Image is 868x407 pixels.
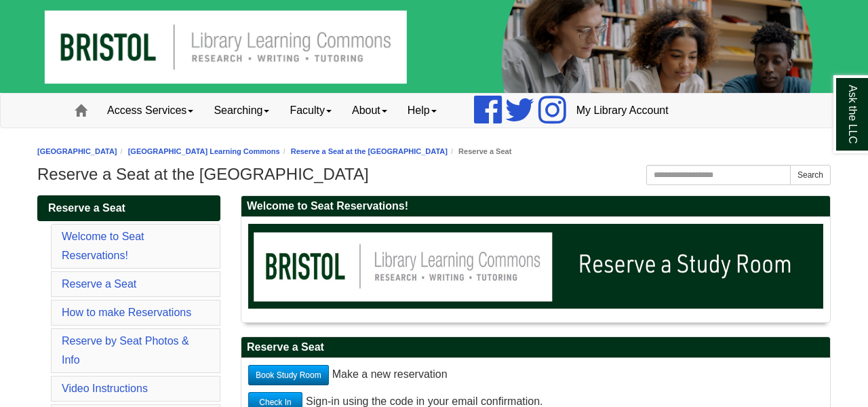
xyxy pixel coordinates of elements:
a: Reserve a Seat [37,195,220,221]
a: Welcome to Seat Reservations! [62,231,144,261]
p: Make a new reservation [248,365,823,385]
h2: Reserve a Seat [241,337,830,358]
nav: breadcrumb [37,145,831,158]
h1: Reserve a Seat at the [GEOGRAPHIC_DATA] [37,165,831,184]
a: Reserve by Seat Photos & Info [62,335,189,366]
a: My Library Account [566,94,679,128]
a: Reserve a Seat at the [GEOGRAPHIC_DATA] [291,147,448,155]
a: Book Study Room [248,365,329,385]
li: Reserve a Seat [448,145,511,158]
a: Reserve a Seat [62,278,136,290]
a: How to make Reservations [62,307,191,318]
a: Help [397,94,447,128]
a: Searching [203,94,279,128]
a: Faculty [279,94,342,128]
a: [GEOGRAPHIC_DATA] Learning Commons [128,147,280,155]
button: Search [790,165,831,185]
h2: Welcome to Seat Reservations! [241,196,830,217]
a: [GEOGRAPHIC_DATA] [37,147,117,155]
a: Access Services [97,94,203,128]
a: Video Instructions [62,383,148,394]
a: About [342,94,397,128]
span: Reserve a Seat [48,202,125,214]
